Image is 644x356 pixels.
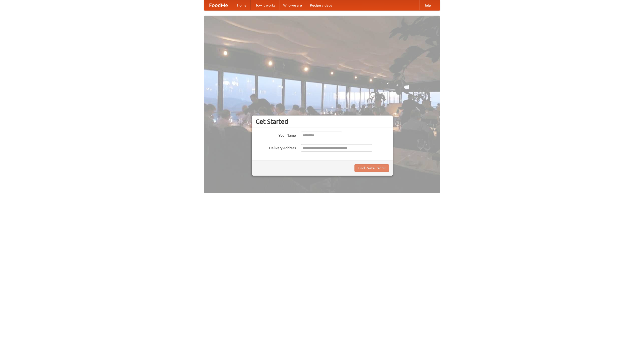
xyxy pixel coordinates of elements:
a: Recipe videos [306,0,336,10]
a: Who we are [279,0,306,10]
button: Find Restaurants! [354,164,389,172]
label: Delivery Address [256,144,296,150]
a: How it works [251,0,279,10]
a: Home [233,0,251,10]
label: Your Name [256,132,296,138]
h3: Get Started [256,118,389,125]
a: Help [419,0,435,10]
a: FoodMe [204,0,233,10]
